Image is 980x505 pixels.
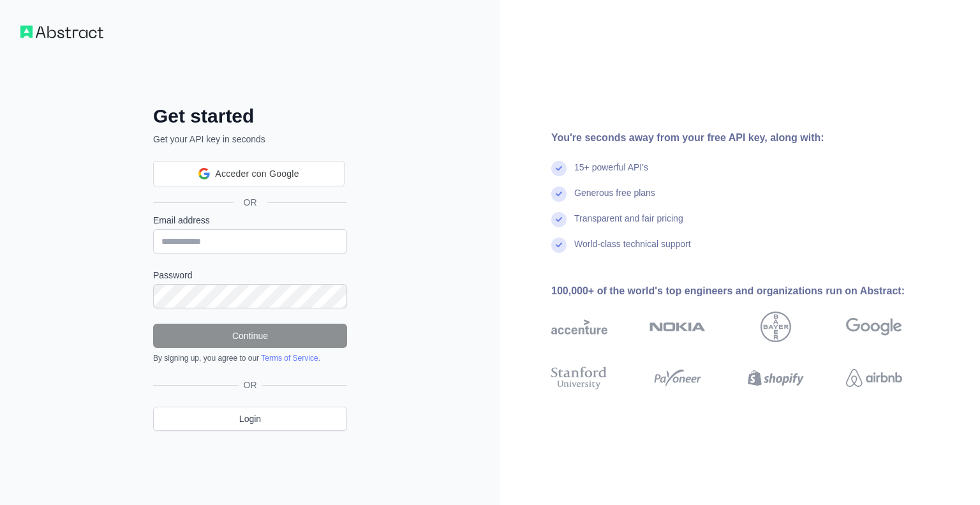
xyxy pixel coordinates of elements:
[574,161,648,186] div: 15+ powerful API's
[153,214,347,227] label: Email address
[153,324,347,348] button: Continue
[748,364,804,392] img: shopify
[234,196,267,209] span: OR
[153,105,347,128] h2: Get started
[239,379,262,391] span: OR
[551,237,567,253] img: check mark
[153,269,347,282] label: Password
[574,212,683,237] div: Transparent and fair pricing
[153,407,347,431] a: Login
[551,283,943,299] div: 100,000+ of the world's top engineers and organizations run on Abstract:
[846,364,902,392] img: airbnb
[551,161,567,176] img: check mark
[551,312,607,342] img: accenture
[650,364,706,392] img: payoneer
[153,161,345,186] div: Acceder con Google
[846,312,902,342] img: google
[574,237,691,263] div: World-class technical support
[551,212,567,227] img: check mark
[650,312,706,342] img: nokia
[261,354,318,363] a: Terms of Service
[20,26,103,38] img: Workflow
[761,312,791,342] img: bayer
[153,133,347,146] p: Get your API key in seconds
[153,353,347,363] div: By signing up, you agree to our .
[215,167,299,181] span: Acceder con Google
[551,364,607,392] img: stanford university
[574,186,655,212] div: Generous free plans
[551,186,567,202] img: check mark
[551,130,943,146] div: You're seconds away from your free API key, along with:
